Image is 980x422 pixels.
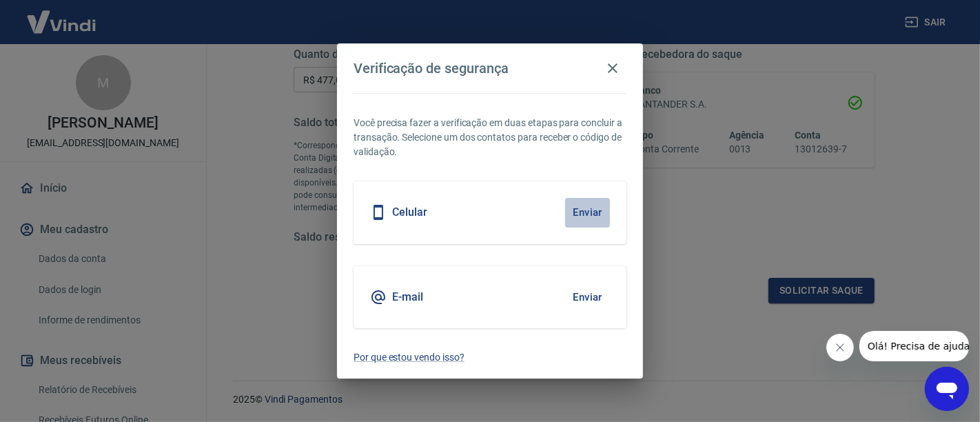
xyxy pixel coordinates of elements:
[565,283,610,312] button: Enviar
[392,205,427,219] h5: Celular
[354,350,626,365] a: Por que estou vendo isso?
[826,334,854,361] iframe: Fechar mensagem
[354,60,509,77] h4: Verificação de segurança
[565,198,610,227] button: Enviar
[392,290,423,304] h5: E-mail
[354,116,626,159] p: Você precisa fazer a verificação em duas etapas para concluir a transação. Selecione um dos conta...
[8,10,116,21] span: Olá! Precisa de ajuda?
[859,331,969,361] iframe: Mensagem da empresa
[925,367,969,411] iframe: Botão para abrir a janela de mensagens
